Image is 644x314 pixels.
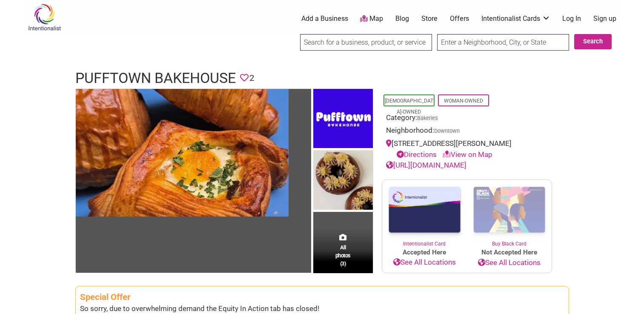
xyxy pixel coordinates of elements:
[382,180,467,240] img: Intentionalist Card
[395,14,409,23] a: Blog
[313,89,373,151] img: Pufftown Bakehouse - Logo
[386,138,548,160] div: [STREET_ADDRESS][PERSON_NAME]
[335,243,351,268] span: All photos (3)
[444,98,483,104] a: Woman-Owned
[80,291,564,304] div: Special Offer
[313,150,373,212] img: Pufftown Bakehouse - Sweet Croissants
[360,14,383,24] a: Map
[467,180,552,240] img: Buy Black Card
[249,71,254,85] span: 2
[24,3,65,31] img: Intentionalist
[386,161,467,169] a: [URL][DOMAIN_NAME]
[76,89,289,217] img: Pufftown Bakehouse - Croissants
[467,180,552,248] a: Buy Black Card
[417,115,438,121] a: Bakeries
[467,257,552,268] a: See All Locations
[382,248,467,257] span: Accepted Here
[450,14,469,23] a: Offers
[382,180,467,248] a: Intentionalist Card
[443,150,492,159] a: View on Map
[301,14,348,23] a: Add a Business
[481,14,550,23] a: Intentionalist Cards
[421,14,438,23] a: Store
[386,112,548,126] div: Category:
[562,14,581,23] a: Log In
[437,34,569,51] input: Enter a Neighborhood, City, or State
[300,34,432,51] input: Search for a business, product, or service
[467,248,552,257] span: Not Accepted Here
[386,125,548,138] div: Neighborhood:
[397,150,437,159] a: Directions
[574,34,612,49] button: Search
[434,128,460,134] span: Downtown
[385,98,433,115] a: [DEMOGRAPHIC_DATA]-Owned
[382,257,467,268] a: See All Locations
[75,68,236,88] h1: Pufftown Bakehouse
[593,14,616,23] a: Sign up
